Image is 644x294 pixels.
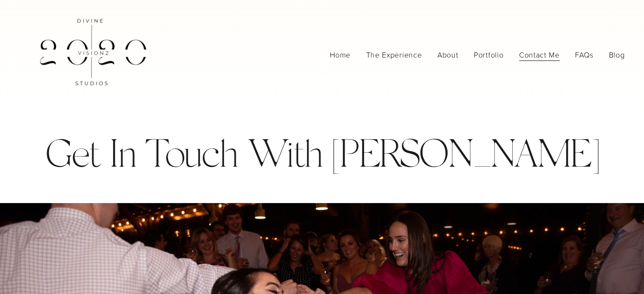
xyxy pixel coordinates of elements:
a: The Experience [366,47,422,62]
span: Portfolio [474,48,503,62]
a: About [437,47,459,62]
h1: Get In Touch With [PERSON_NAME] [26,134,619,181]
a: Blog [609,47,625,62]
a: Home [330,47,351,62]
span: Contact Me [519,48,560,62]
a: folder dropdown [519,47,560,62]
a: folder dropdown [474,47,503,62]
a: FAQs [575,47,593,62]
